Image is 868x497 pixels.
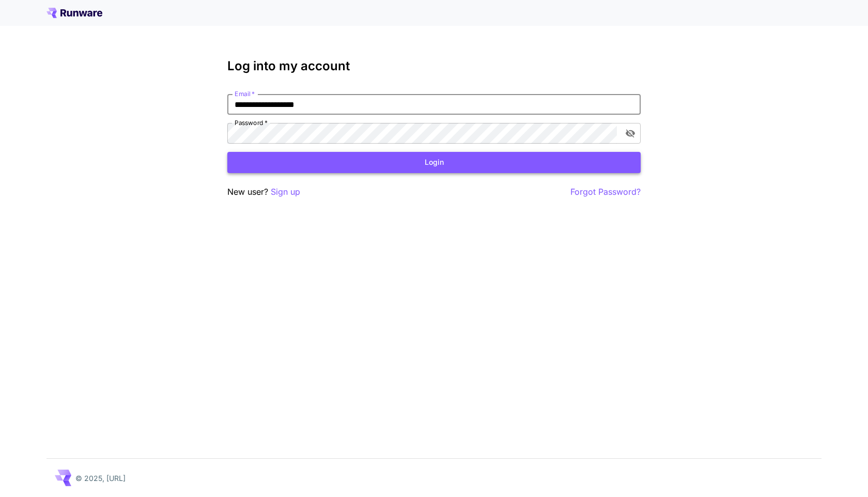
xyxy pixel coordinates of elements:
button: Login [227,152,641,173]
label: Email [235,89,255,98]
p: New user? [227,185,300,198]
button: Sign up [271,185,300,198]
button: toggle password visibility [621,124,640,143]
p: © 2025, [URL] [75,473,126,484]
h3: Log into my account [227,59,641,73]
label: Password [235,118,268,127]
button: Forgot Password? [570,185,641,198]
